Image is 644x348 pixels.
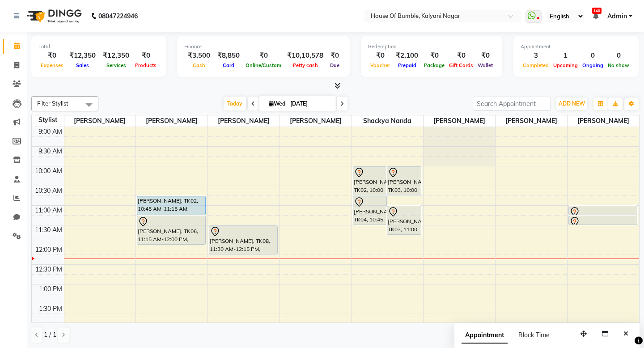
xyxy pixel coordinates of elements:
[447,51,475,61] div: ₹0
[518,331,550,339] span: Block Time
[568,115,639,127] span: [PERSON_NAME]
[396,62,419,68] span: Prepaid
[184,43,343,51] div: Finance
[33,166,64,176] div: 10:00 AM
[569,206,637,215] div: [PERSON_NAME], TK08, 11:00 AM-11:15 AM, Eyebrows Threading
[447,62,475,68] span: Gift Cards
[352,115,424,127] span: Shackya Nanda
[556,98,587,110] button: ADD NEW
[44,330,56,340] span: 1 / 1
[422,51,447,61] div: ₹0
[133,62,159,68] span: Products
[580,62,606,68] span: Ongoing
[208,115,280,127] span: [PERSON_NAME]
[592,8,602,14] span: 140
[353,196,387,225] div: [PERSON_NAME], TK04, 10:45 AM-11:30 AM, Haircut (M) Art Director Shackya
[328,62,342,68] span: Due
[74,62,91,68] span: Sales
[521,62,551,68] span: Completed
[37,304,64,314] div: 1:30 PM
[593,12,598,20] a: 140
[424,115,495,127] span: [PERSON_NAME]
[38,51,66,61] div: ₹0
[133,51,159,61] div: ₹0
[619,327,632,341] button: Close
[23,4,84,29] img: logo
[327,51,343,61] div: ₹0
[64,115,136,127] span: [PERSON_NAME]
[104,62,128,68] span: Services
[136,115,208,127] span: [PERSON_NAME]
[291,62,320,68] span: Petty cash
[191,62,208,68] span: Cash
[551,51,580,61] div: 1
[243,62,284,68] span: Online/Custom
[422,62,447,68] span: Package
[66,51,99,61] div: ₹12,350
[209,226,277,254] div: [PERSON_NAME], TK08, 11:30 AM-12:15 PM, Haircut (M) Top Stylist
[224,97,246,110] span: Today
[392,51,422,61] div: ₹2,100
[267,100,288,107] span: Wed
[521,51,551,61] div: 3
[184,51,214,61] div: ₹3,500
[37,284,64,294] div: 1:00 PM
[606,51,631,61] div: 0
[214,51,243,61] div: ₹8,850
[368,51,392,61] div: ₹0
[521,43,631,51] div: Appointment
[220,62,237,68] span: Card
[38,43,159,51] div: Total
[98,4,138,29] b: 08047224946
[38,62,66,68] span: Expenses
[475,62,495,68] span: Wallet
[368,62,392,68] span: Voucher
[37,127,64,136] div: 9:00 AM
[353,167,387,195] div: [PERSON_NAME], TK02, 10:00 AM-10:45 AM, Haircut (M) Art Director Shackya
[34,245,64,255] div: 12:00 PM
[387,206,421,234] div: [PERSON_NAME], TK03, 11:00 AM-11:45 AM, Global Organic
[99,51,133,61] div: ₹12,350
[473,97,551,110] input: Search Appointment
[368,43,495,51] div: Redemption
[606,62,631,68] span: No show
[33,186,64,195] div: 10:30 AM
[137,216,205,244] div: [PERSON_NAME], TK06, 11:15 AM-12:00 PM, Straight BlowOut
[496,115,567,127] span: [PERSON_NAME]
[559,100,585,107] span: ADD NEW
[551,62,580,68] span: Upcoming
[280,115,352,127] span: [PERSON_NAME]
[33,225,64,235] div: 11:30 AM
[462,327,508,344] span: Appointment
[37,147,64,156] div: 9:30 AM
[32,115,64,125] div: Stylist
[243,51,284,61] div: ₹0
[569,216,637,225] div: [PERSON_NAME], TK08, 11:15 AM-11:30 AM, Forehead Threading
[607,12,627,21] span: Admin
[580,51,606,61] div: 0
[33,206,64,215] div: 11:00 AM
[37,100,68,107] span: Filter Stylist
[284,51,327,61] div: ₹10,10,578
[137,196,205,215] div: [PERSON_NAME], TK02, 10:45 AM-11:15 AM, [PERSON_NAME] Trim (₹600)
[475,51,495,61] div: ₹0
[34,265,64,274] div: 12:30 PM
[288,97,332,110] input: 2025-09-03
[387,167,421,195] div: [PERSON_NAME], TK03, 10:00 AM-10:45 AM, Haircut (M) Art Director Shackya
